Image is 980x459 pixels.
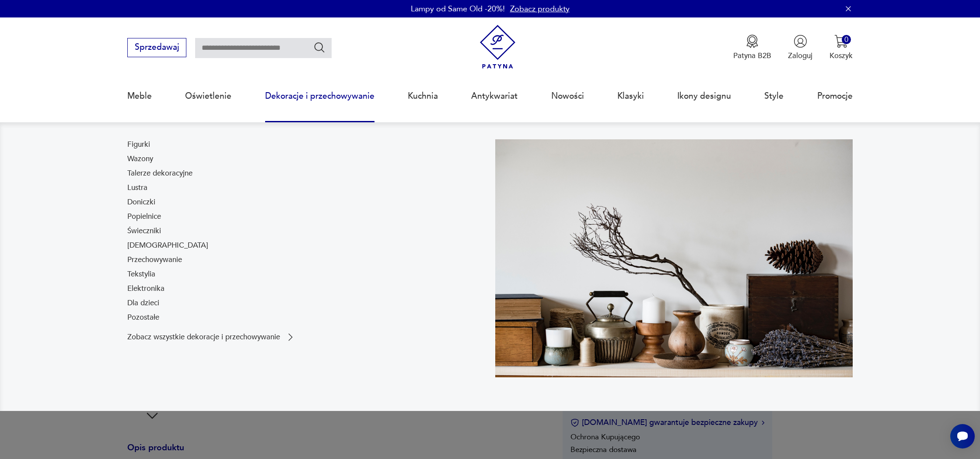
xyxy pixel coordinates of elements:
a: Kuchnia [408,76,438,116]
a: Doniczki [127,197,155,207]
a: Klasyki [617,76,644,116]
img: Ikona koszyka [834,35,848,48]
a: Wazony [127,154,153,164]
img: Patyna - sklep z meblami i dekoracjami vintage [476,25,520,69]
a: Nowości [551,76,584,116]
button: Patyna B2B [733,35,771,61]
img: cfa44e985ea346226f89ee8969f25989.jpg [495,139,853,377]
a: Dla dzieci [127,298,159,308]
a: Sprzedawaj [127,45,186,52]
button: Szukaj [313,41,326,54]
a: Tekstylia [127,269,155,280]
button: Sprzedawaj [127,38,186,57]
a: Figurki [127,139,150,150]
a: Lustra [127,183,147,193]
iframe: Smartsupp widget button [950,424,975,449]
div: 0 [842,35,851,44]
a: Style [764,76,784,116]
a: Elektronika [127,283,164,294]
a: Świeczniki [127,226,161,236]
a: Antykwariat [471,76,518,116]
a: Zobacz produkty [510,3,570,14]
a: [DEMOGRAPHIC_DATA] [127,240,208,251]
a: Dekoracje i przechowywanie [265,76,374,116]
a: Ikony designu [677,76,731,116]
a: Popielnice [127,211,161,222]
button: Zaloguj [788,35,812,61]
a: Zobacz wszystkie dekoracje i przechowywanie [127,332,296,342]
a: Meble [127,76,152,116]
img: Ikona medalu [745,35,759,48]
a: Pozostałe [127,312,159,323]
p: Koszyk [829,51,853,61]
p: Zobacz wszystkie dekoracje i przechowywanie [127,334,280,341]
a: Ikona medaluPatyna B2B [733,35,771,61]
img: Ikonka użytkownika [794,35,807,48]
a: Przechowywanie [127,255,182,265]
p: Patyna B2B [733,51,771,61]
p: Zaloguj [788,51,812,61]
button: 0Koszyk [829,35,853,61]
p: Lampy od Same Old -20%! [411,3,505,14]
a: Promocje [817,76,853,116]
a: Oświetlenie [185,76,231,116]
a: Talerze dekoracyjne [127,168,192,179]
